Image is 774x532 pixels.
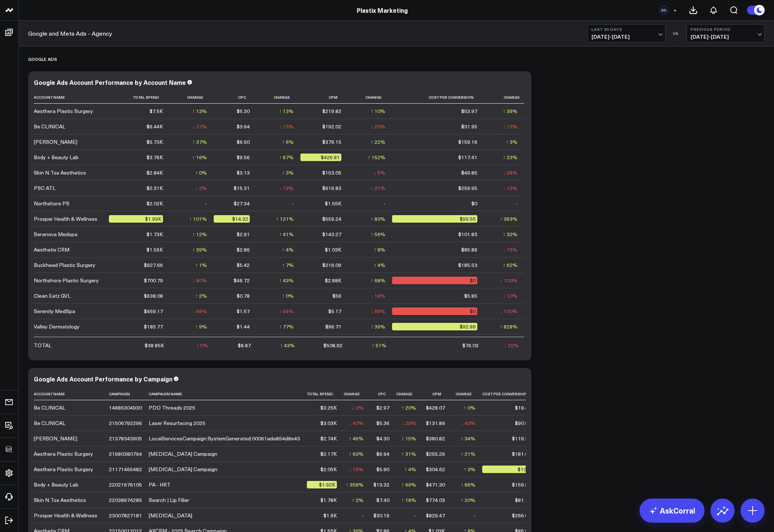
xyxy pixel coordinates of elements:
div: $1.73K [146,231,163,238]
th: Change [170,91,214,104]
div: - [474,512,475,519]
div: ↑ 69% [401,481,416,488]
div: PSC ATL [34,184,56,192]
div: $6.94 [376,450,389,458]
div: ↓ 100% [500,307,518,315]
th: Change [452,388,482,400]
div: ↓ 47% [349,419,364,427]
a: Plastix Marketing [357,6,408,14]
div: Be CLINICAL [34,419,65,427]
th: Change [348,91,392,104]
div: ↓ 80% [192,277,207,284]
div: ↓ 100% [500,277,518,284]
div: ↑ 3% [506,138,518,146]
div: 21378343905 [109,435,142,442]
div: ↓ 10% [503,292,518,300]
div: $7.5K [149,107,163,115]
div: ↓ 5% [374,169,385,176]
div: ↑ 7% [282,261,294,269]
div: ↑ 1% [195,261,207,269]
div: 21171465482 [109,466,142,473]
div: $5.30 [237,107,250,115]
div: ↓ 13% [503,123,518,130]
th: Account Name [34,91,109,104]
div: ↑ 37% [192,138,207,146]
div: $219.82 [322,107,341,115]
div: Clean Eatz GVL [34,292,71,300]
div: $255.26 [426,450,445,458]
div: [MEDICAL_DATA] Campaign [149,450,217,458]
th: Total Spend [109,91,170,104]
div: $181.02 [512,450,531,458]
th: Total Spend [307,388,344,400]
div: $2.91 [237,231,250,238]
div: $31.95 [461,123,477,130]
div: ED [659,6,668,15]
div: $2.86 [237,246,250,253]
div: ↓ 23% [371,123,385,130]
div: $185.53 [458,261,477,269]
div: $1.78K [320,496,337,504]
div: - [292,200,294,207]
div: ↑ 21% [461,450,475,458]
div: ↑ 0% [282,292,294,300]
div: ↓ 54% [279,307,294,315]
div: $2.97 [376,404,389,411]
div: ↓ 89% [371,307,385,315]
div: $700.79 [144,277,163,284]
div: ↑ 34% [461,435,475,442]
div: $304.62 [426,466,445,473]
div: $4.30 [376,435,389,442]
div: ↑ 4% [282,246,294,253]
div: $2.05K [320,466,337,473]
div: ↑ 56% [371,231,385,238]
div: Google Ads [28,50,57,68]
div: $256.95 [458,184,477,192]
div: Body + Beauty Lab [34,154,78,161]
div: PA - HRT [149,481,170,488]
div: $30.19 [373,512,389,519]
div: ↑ 41% [279,231,294,238]
div: ↑ 3% [464,466,475,473]
div: ↓ 43% [461,419,475,427]
div: ↓ 19% [349,466,364,473]
div: $616.83 [322,184,341,192]
div: ↑ 32% [503,231,518,238]
div: ↑ 83% [371,215,385,223]
div: ↑ 4% [404,466,416,473]
b: Last 30 Days [591,27,661,32]
div: Seranova Medspa [34,231,77,238]
div: $3.03K [320,419,337,427]
div: $1.55K [146,246,163,253]
div: $774.03 [426,496,445,504]
div: $459.17 [144,307,163,315]
div: ↑ 13% [192,107,207,115]
div: Serenity MedSpa [34,307,75,315]
div: - [362,512,364,519]
div: ↑ 828% [500,323,518,330]
div: ↑ 6% [282,138,294,146]
div: $1.03K [325,246,341,253]
div: $19.47 [515,404,531,411]
div: ↓ 18% [371,292,385,300]
div: $7.40 [376,496,389,504]
div: ↓ 13% [279,123,294,130]
div: ↓ 21% [371,184,385,192]
div: ↓ 2% [195,184,207,192]
div: $2.31K [146,184,163,192]
div: $1.99K [109,215,163,223]
div: $559.24 [322,215,341,223]
th: Cpm [300,91,348,104]
div: ↑ 4% [374,261,385,269]
div: Buckhead Plastic Surgery [34,261,95,269]
div: ↑ 20% [461,496,475,504]
div: [MEDICAL_DATA] Campaign [149,466,217,473]
div: $99.55 [392,215,477,223]
div: $5.42 [237,261,250,269]
div: $90.56 [515,419,531,427]
div: ↑ 63% [349,450,364,458]
div: $38.85K [145,342,164,349]
div: $216.09 [322,261,341,269]
th: Change [484,91,524,104]
div: $3.13 [237,169,250,176]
